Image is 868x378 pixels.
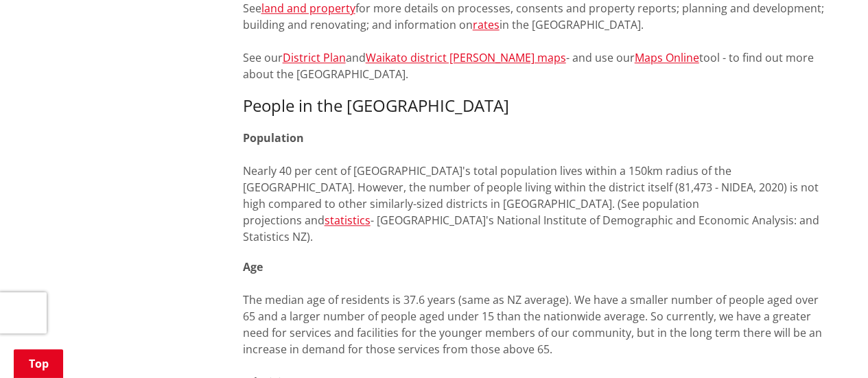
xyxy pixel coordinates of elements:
a: land and property [261,1,355,16]
strong: Population [243,130,304,145]
strong: Age [243,259,263,274]
a: District Plan [283,50,346,65]
a: Waikato district [PERSON_NAME] maps [366,50,566,65]
a: rates [473,17,500,32]
span: - [GEOGRAPHIC_DATA]'s National Institute of Demographic and Economic Analysis: and Statistics NZ). [243,213,819,244]
a: Top [14,349,63,378]
span: Nearly 40 per cent of [GEOGRAPHIC_DATA]'s total population lives within a 150km radius of the [GE... [243,163,819,228]
a: statistics [325,213,371,228]
span: The median age of residents is 37.6 years (same as NZ average). We have a smaller number of peopl... [243,292,822,357]
a: Maps Online [635,50,699,65]
h3: People in the [GEOGRAPHIC_DATA] [243,96,828,116]
iframe: Messenger Launcher [805,320,854,370]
